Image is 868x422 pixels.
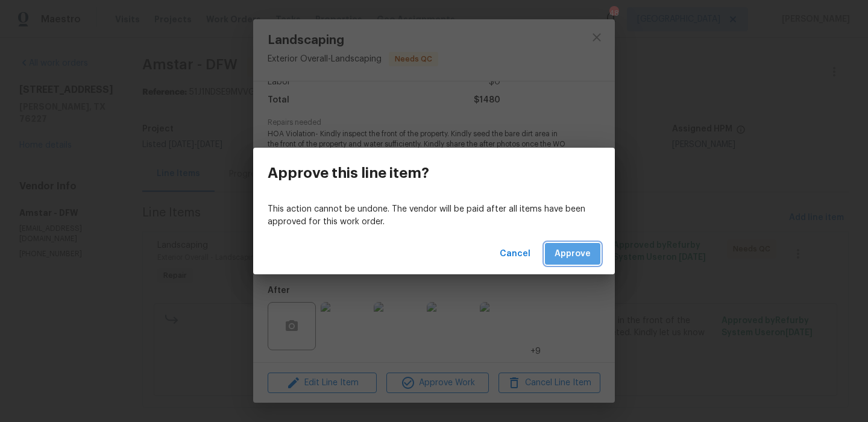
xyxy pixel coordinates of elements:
p: This action cannot be undone. The vendor will be paid after all items have been approved for this... [268,203,600,228]
span: Approve [555,247,591,262]
button: Approve [545,243,600,265]
span: Cancel [500,247,530,262]
button: Cancel [495,243,535,265]
h3: Approve this line item? [268,165,429,181]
